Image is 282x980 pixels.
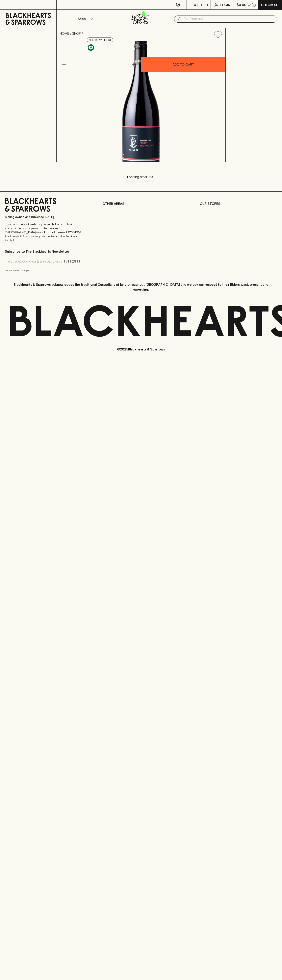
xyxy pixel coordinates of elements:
[72,32,81,35] a: SHOP
[57,41,225,162] img: 34884.png
[4,174,278,179] p: Loading products...
[87,43,95,52] a: Made without the use of any animal products.
[237,2,246,7] p: $0.00
[5,249,82,254] p: Subscribe to The Blackhearts Newsletter
[78,16,86,21] p: Shop
[88,44,94,51] img: Vegan
[173,62,194,67] p: ADD TO CART
[253,4,255,6] p: 0
[212,29,224,40] button: Add to wishlist
[194,2,209,7] p: Wishlist
[8,282,274,292] p: Blackhearts & Sparrows acknowledges the traditional Custodians of land throughout [GEOGRAPHIC_DAT...
[57,10,113,28] button: Shop
[220,2,230,7] p: Login
[60,32,69,35] a: HOME
[200,201,277,206] p: OUR STORES
[5,215,82,219] p: Sibling owned and run since [DATE]
[5,222,82,242] p: It is against the law to sell or supply alcohol to, or to obtain alcohol on behalf of a person un...
[141,57,225,72] button: ADD TO CART
[5,268,82,272] p: We will never spam you
[87,38,113,42] button: Add to wishlist
[102,201,180,206] p: OTHER AREAS
[8,258,62,265] input: e.g. jane@blackheartsandsparrows.com.au
[57,2,60,7] p: ⠀
[62,257,82,266] button: SUBSCRIBE
[44,231,81,234] strong: Liquor License #32064953
[184,16,274,22] input: Try "Pinot noir"
[63,259,80,264] p: SUBSCRIBE
[261,2,279,7] p: Checkout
